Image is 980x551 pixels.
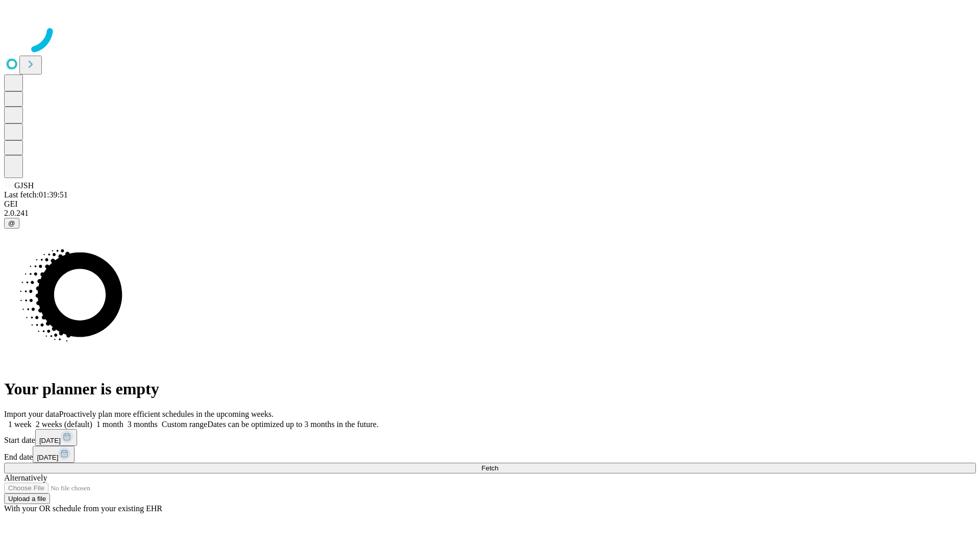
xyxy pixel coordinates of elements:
[35,429,77,446] button: [DATE]
[4,463,976,473] button: Fetch
[59,410,274,418] span: Proactively plan more efficient schedules in the upcoming weeks.
[4,190,68,199] span: Last fetch: 01:39:51
[481,464,498,472] span: Fetch
[4,380,976,398] h1: Your planner is empty
[4,473,47,482] span: Alternatively
[4,209,976,218] div: 2.0.241
[128,420,158,429] span: 3 months
[37,454,58,461] span: [DATE]
[4,218,19,229] button: @
[4,410,59,418] span: Import your data
[162,420,207,429] span: Custom range
[96,420,124,429] span: 1 month
[4,493,50,504] button: Upload a file
[39,437,61,444] span: [DATE]
[4,504,162,513] span: With your OR schedule from your existing EHR
[4,199,976,209] div: GEI
[4,446,976,463] div: End date
[4,429,976,446] div: Start date
[33,446,75,463] button: [DATE]
[36,420,92,429] span: 2 weeks (default)
[14,181,34,190] span: GJSH
[8,420,32,429] span: 1 week
[207,420,378,429] span: Dates can be optimized up to 3 months in the future.
[8,219,15,227] span: @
